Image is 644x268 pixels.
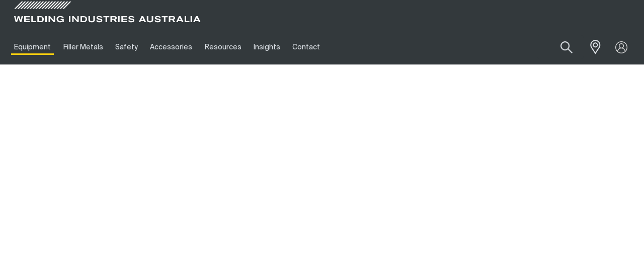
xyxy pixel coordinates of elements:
a: Insights [248,30,286,64]
input: Product name or item number... [537,35,584,59]
a: Equipment [8,30,57,64]
a: Accessories [144,30,198,64]
a: Resources [199,30,248,64]
a: Safety [109,30,144,64]
a: Contact [286,30,326,64]
a: Filler Metals [57,30,109,64]
nav: Main [8,30,479,64]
